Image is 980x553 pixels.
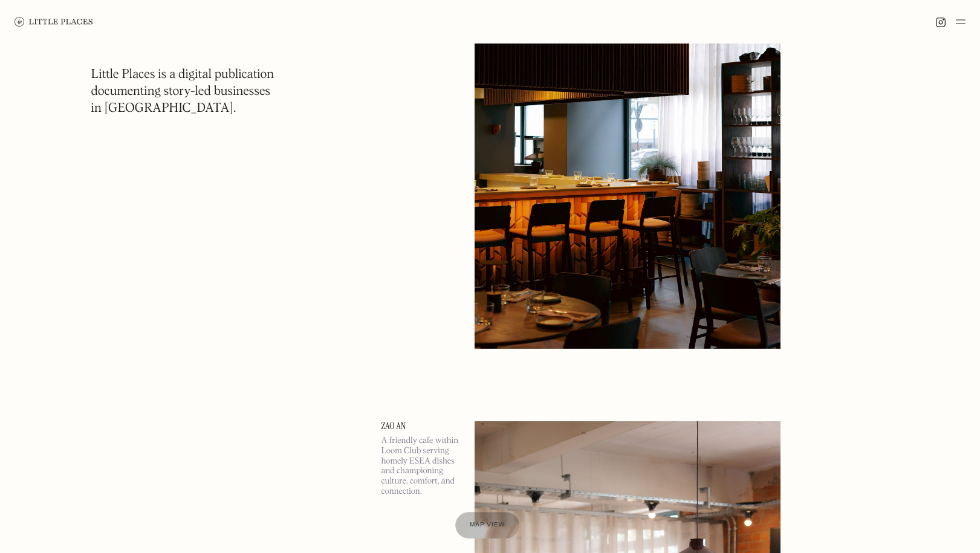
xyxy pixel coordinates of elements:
[381,436,460,497] p: A friendly cafe within Loom Club serving homely ESEA dishes and championing culture, comfort, and...
[455,512,519,538] a: Map view
[381,421,460,431] a: Zao An
[470,522,505,528] span: Map view
[91,66,274,117] h1: Little Places is a digital publication documenting story-led businesses in [GEOGRAPHIC_DATA].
